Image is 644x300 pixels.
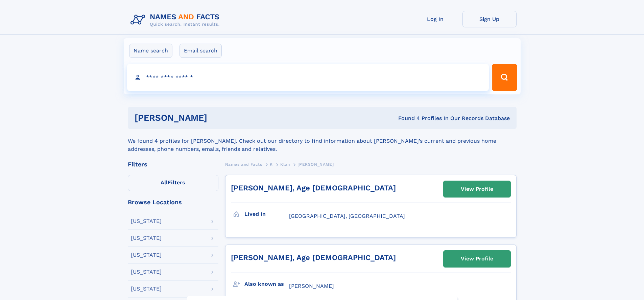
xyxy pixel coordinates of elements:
[131,252,162,258] div: [US_STATE]
[444,181,510,197] a: View Profile
[135,114,303,122] h1: [PERSON_NAME]
[129,44,172,58] label: Name search
[131,218,162,224] div: [US_STATE]
[225,160,262,168] a: Names and Facts
[127,64,489,91] input: search input
[131,235,162,241] div: [US_STATE]
[461,181,493,197] div: View Profile
[244,278,289,290] h3: Also known as
[131,269,162,275] div: [US_STATE]
[444,251,510,267] a: View Profile
[231,253,396,262] a: [PERSON_NAME], Age [DEMOGRAPHIC_DATA]
[303,115,510,122] div: Found 4 Profiles In Our Records Database
[128,199,218,205] div: Browse Locations
[270,162,273,167] span: K
[289,213,405,219] span: [GEOGRAPHIC_DATA], [GEOGRAPHIC_DATA]
[128,161,218,167] div: Filters
[280,162,290,167] span: Klan
[128,129,517,153] div: We found 4 profiles for [PERSON_NAME]. Check out our directory to find information about [PERSON_...
[280,160,290,168] a: Klan
[128,11,225,29] img: Logo Names and Facts
[231,184,396,192] a: [PERSON_NAME], Age [DEMOGRAPHIC_DATA]
[462,11,517,27] a: Sign Up
[461,251,493,267] div: View Profile
[128,175,218,191] label: Filters
[492,64,517,91] button: Search Button
[161,179,168,186] span: All
[244,208,289,220] h3: Lived in
[180,44,222,58] label: Email search
[270,160,273,168] a: K
[408,11,462,27] a: Log In
[131,286,162,292] div: [US_STATE]
[289,283,334,289] span: [PERSON_NAME]
[297,162,334,167] span: [PERSON_NAME]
